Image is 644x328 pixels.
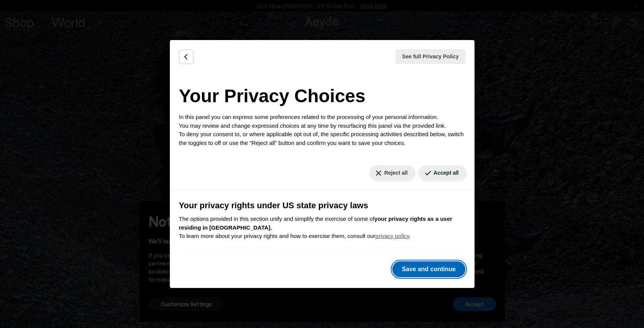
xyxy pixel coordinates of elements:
p: The options provided in this section unify and simplify the exercise of some of To learn more abo... [179,215,465,241]
button: Accept all [419,166,467,180]
h2: Your Privacy Choices [179,82,465,110]
button: Save and continue [392,261,465,277]
b: your privacy rights as a user residing in [GEOGRAPHIC_DATA]. [179,215,452,231]
button: Reject all [369,166,415,180]
span: See full Privacy Policy [402,53,459,61]
a: privacy policy [376,233,409,239]
p: In this panel you can express some preferences related to the processing of your personal informa... [179,113,465,147]
h3: Your privacy rights under US state privacy laws [179,199,465,212]
button: See full Privacy Policy [396,49,465,64]
button: Back [179,50,193,64]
